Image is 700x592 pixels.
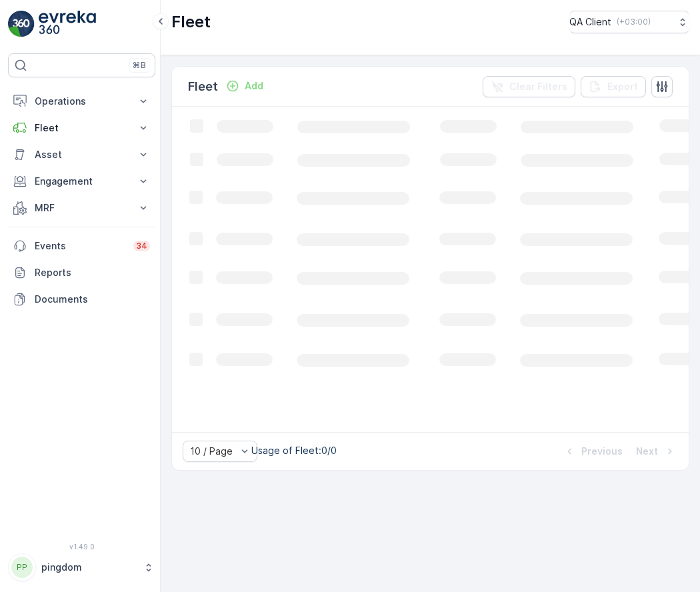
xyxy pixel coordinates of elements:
[581,445,623,458] p: Previous
[35,148,129,161] p: Asset
[8,286,155,313] a: Documents
[636,445,658,458] p: Next
[607,80,638,93] p: Export
[35,293,150,306] p: Documents
[41,561,137,574] p: pingdom
[8,11,35,37] img: logo
[8,543,155,551] span: v 1.49.0
[35,175,129,188] p: Engagement
[581,76,646,97] button: Export
[8,168,155,195] button: Engagement
[251,444,337,457] p: Usage of Fleet : 0/0
[188,77,218,96] p: Fleet
[35,121,129,135] p: Fleet
[561,443,624,459] button: Previous
[8,233,155,259] a: Events34
[8,259,155,286] a: Reports
[483,76,575,97] button: Clear Filters
[245,79,263,93] p: Add
[8,141,155,168] button: Asset
[221,78,269,94] button: Add
[136,241,147,251] p: 34
[8,553,155,581] button: PPpingdom
[569,15,611,29] p: QA Client
[39,11,96,37] img: logo_light-DOdMpM7g.png
[133,60,146,71] p: ⌘B
[35,266,150,279] p: Reports
[35,239,125,253] p: Events
[635,443,678,459] button: Next
[8,195,155,221] button: MRF
[11,557,33,578] div: PP
[35,201,129,215] p: MRF
[171,11,211,33] p: Fleet
[569,11,689,33] button: QA Client(+03:00)
[8,115,155,141] button: Fleet
[8,88,155,115] button: Operations
[509,80,567,93] p: Clear Filters
[35,95,129,108] p: Operations
[617,17,651,27] p: ( +03:00 )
